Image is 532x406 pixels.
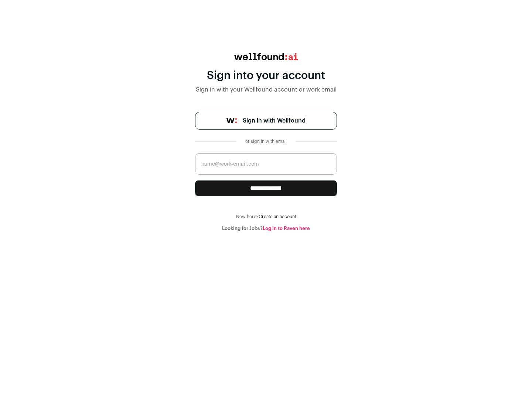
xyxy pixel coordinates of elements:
[195,85,337,94] div: Sign in with your Wellfound account or work email
[195,153,337,175] input: name@work-email.com
[242,138,290,144] div: or sign in with email
[226,118,237,123] img: wellfound-symbol-flush-black-fb3c872781a75f747ccb3a119075da62bfe97bd399995f84a933054e44a575c4.png
[195,69,337,82] div: Sign into your account
[195,112,337,130] a: Sign in with Wellfound
[259,214,296,219] a: Create an account
[234,53,298,60] img: wellfound:ai
[195,226,337,231] div: Looking for Jobs?
[243,116,306,125] span: Sign in with Wellfound
[263,226,310,231] a: Log in to Raven here
[195,214,337,220] div: New here?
